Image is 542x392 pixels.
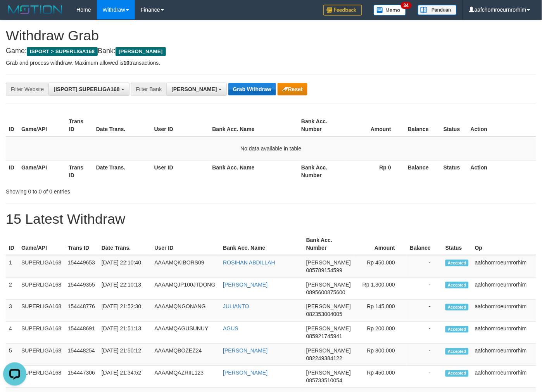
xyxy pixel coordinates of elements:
[323,5,362,16] img: Feedback.jpg
[48,83,129,96] button: [ISPORT] SUPERLIGA168
[220,233,303,255] th: Bank Acc. Name
[306,267,342,273] span: Copy 085789154599 to clipboard
[93,160,151,182] th: Date Trans.
[442,233,472,255] th: Status
[223,370,268,376] a: [PERSON_NAME]
[445,370,469,377] span: Accepted
[401,2,411,9] span: 34
[93,114,151,136] th: Date Trans.
[65,344,98,366] td: 154448254
[6,160,18,182] th: ID
[306,281,351,288] span: [PERSON_NAME]
[472,344,536,366] td: aafchomroeurnrorhim
[407,255,442,278] td: -
[306,370,351,376] span: [PERSON_NAME]
[18,278,65,300] td: SUPERLIGA168
[98,278,152,300] td: [DATE] 22:10:13
[6,300,18,322] td: 3
[65,366,98,388] td: 154447306
[65,255,98,278] td: 154449653
[65,278,98,300] td: 154449355
[472,233,536,255] th: Op
[445,304,469,311] span: Accepted
[6,211,536,227] h1: 15 Latest Withdraw
[472,322,536,344] td: aafchomroeurnrorhim
[18,300,65,322] td: SUPERLIGA168
[152,233,220,255] th: User ID
[223,348,268,354] a: [PERSON_NAME]
[152,278,220,300] td: AAAAMQJP100JTDONG
[65,322,98,344] td: 154448691
[152,300,220,322] td: AAAAMQNGONANG
[472,278,536,300] td: aafchomroeurnrorhim
[407,322,442,344] td: -
[298,160,346,182] th: Bank Acc. Number
[223,259,275,266] a: ROSIHAN ABDILLAH
[223,281,268,288] a: [PERSON_NAME]
[472,366,536,388] td: aafchomroeurnrorhim
[374,5,406,16] img: Button%20Memo.svg
[3,3,26,26] button: Open LiveChat chat widget
[54,86,119,92] span: [ISPORT] SUPERLIGA168
[6,83,48,96] div: Filter Website
[18,114,66,136] th: Game/API
[440,160,468,182] th: Status
[98,344,152,366] td: [DATE] 21:50:12
[354,344,407,366] td: Rp 800,000
[98,322,152,344] td: [DATE] 21:51:13
[346,114,403,136] th: Amount
[65,233,98,255] th: Trans ID
[445,326,469,333] span: Accepted
[403,114,440,136] th: Balance
[354,255,407,278] td: Rp 450,000
[18,255,65,278] td: SUPERLIGA168
[131,83,166,96] div: Filter Bank
[209,160,299,182] th: Bank Acc. Name
[472,255,536,278] td: aafchomroeurnrorhim
[65,300,98,322] td: 154448776
[98,300,152,322] td: [DATE] 21:52:30
[6,278,18,300] td: 2
[306,356,342,362] span: Copy 082249384122 to clipboard
[123,60,129,66] strong: 10
[151,114,209,136] th: User ID
[209,114,299,136] th: Bank Acc. Name
[6,59,536,67] p: Grab and process withdraw. Maximum allowed is transactions.
[152,344,220,366] td: AAAAMQBOZEZ24
[407,300,442,322] td: -
[354,233,407,255] th: Amount
[303,233,354,255] th: Bank Acc. Number
[306,326,351,332] span: [PERSON_NAME]
[403,160,440,182] th: Balance
[6,255,18,278] td: 1
[472,300,536,322] td: aafchomroeurnrorhim
[278,83,307,95] button: Reset
[6,28,536,43] h1: Withdraw Grab
[440,114,468,136] th: Status
[306,333,342,340] span: Copy 085921745941 to clipboard
[306,259,351,266] span: [PERSON_NAME]
[166,83,226,96] button: [PERSON_NAME]
[98,366,152,388] td: [DATE] 21:34:52
[6,185,220,195] div: Showing 0 to 0 of 0 entries
[6,136,536,161] td: No data available in table
[6,114,18,136] th: ID
[152,366,220,388] td: AAAAMQAZRIIL123
[407,233,442,255] th: Balance
[306,304,351,310] span: [PERSON_NAME]
[6,322,18,344] td: 4
[354,278,407,300] td: Rp 1,300,000
[6,344,18,366] td: 5
[18,344,65,366] td: SUPERLIGA168
[407,278,442,300] td: -
[6,47,536,55] h4: Game: Bank:
[98,255,152,278] td: [DATE] 22:10:40
[18,233,65,255] th: Game/API
[306,348,351,354] span: [PERSON_NAME]
[468,160,536,182] th: Action
[445,282,469,288] span: Accepted
[18,322,65,344] td: SUPERLIGA168
[306,289,345,295] span: Copy 0895600875600 to clipboard
[223,326,238,332] a: AGUS
[468,114,536,136] th: Action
